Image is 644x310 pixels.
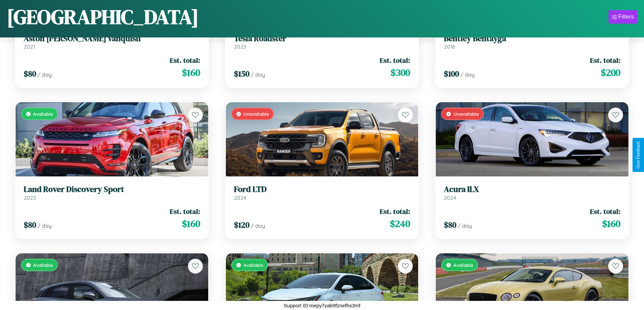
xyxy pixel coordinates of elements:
[444,34,620,44] h3: Bentley Bentayga
[390,66,410,79] span: $ 300
[460,71,475,78] span: / day
[170,206,200,216] span: Est. total:
[590,206,620,216] span: Est. total:
[24,34,200,44] h3: Aston [PERSON_NAME] Vanquish
[234,43,246,50] span: 2023
[590,55,620,65] span: Est. total:
[444,34,620,50] a: Bentley Bentayga2016
[390,217,410,230] span: $ 240
[234,34,410,50] a: Tesla Roadster2023
[24,68,36,79] span: $ 80
[38,71,52,78] span: / day
[170,55,200,65] span: Est. total:
[284,301,360,310] p: Support ID: mepy7yab9fznefhs3mf
[24,185,200,194] h3: Land Rover Discovery Sport
[609,10,637,24] button: Filters
[251,222,265,229] span: / day
[24,219,36,230] span: $ 80
[182,66,200,79] span: $ 160
[444,185,620,194] h3: Acura ILX
[234,194,246,201] span: 2024
[24,194,36,201] span: 2023
[234,68,249,79] span: $ 150
[444,194,456,201] span: 2024
[444,68,459,79] span: $ 100
[7,3,199,31] h1: [GEOGRAPHIC_DATA]
[444,43,455,50] span: 2016
[602,217,620,230] span: $ 160
[24,43,35,50] span: 2021
[444,185,620,201] a: Acura ILX2024
[234,185,410,194] h3: Ford LTD
[453,262,473,268] span: Available
[618,13,634,20] div: Filters
[458,222,472,229] span: / day
[444,219,456,230] span: $ 80
[33,111,53,117] span: Available
[453,111,479,117] span: Unavailable
[234,185,410,201] a: Ford LTD2024
[380,55,410,65] span: Est. total:
[243,262,263,268] span: Available
[33,262,53,268] span: Available
[251,71,265,78] span: / day
[601,66,620,79] span: $ 200
[24,34,200,50] a: Aston [PERSON_NAME] Vanquish2021
[636,141,641,169] div: Give Feedback
[243,111,269,117] span: Unavailable
[24,185,200,201] a: Land Rover Discovery Sport2023
[380,206,410,216] span: Est. total:
[234,219,249,230] span: $ 120
[38,222,52,229] span: / day
[182,217,200,230] span: $ 160
[234,34,410,44] h3: Tesla Roadster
